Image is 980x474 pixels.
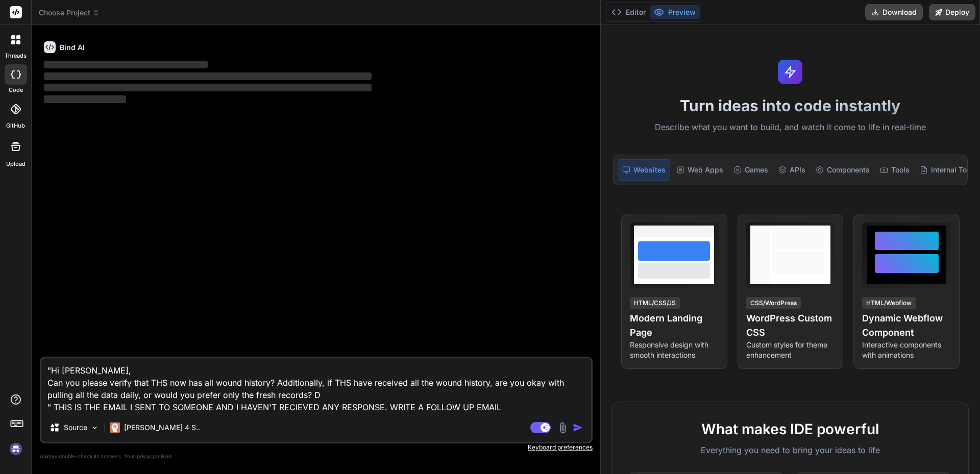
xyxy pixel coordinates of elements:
div: APIs [774,159,810,181]
label: code [9,86,23,94]
p: [PERSON_NAME] 4 S.. [124,422,200,433]
button: Editor [607,5,650,19]
button: Download [865,4,923,20]
div: Web Apps [672,159,727,181]
span: ‌ [44,95,126,103]
label: Upload [6,160,26,168]
label: threads [5,52,27,60]
p: Custom styles for theme enhancement [746,340,835,360]
span: ‌ [44,72,372,80]
img: Claude 4 Sonnet [110,422,120,433]
div: Tools [876,159,914,181]
span: privacy [137,453,155,459]
p: Describe what you want to build, and watch it come to life in real-time [607,121,974,134]
h4: WordPress Custom CSS [746,311,835,340]
h4: Dynamic Webflow Component [862,311,951,340]
h2: What makes IDE powerful [628,418,952,440]
div: HTML/Webflow [862,297,916,309]
img: Pick Models [90,423,99,432]
button: Preview [650,5,700,19]
label: GitHub [6,121,25,130]
div: CSS/WordPress [746,297,801,309]
div: Components [812,159,874,181]
div: HTML/CSS/JS [630,297,680,309]
img: icon [573,422,583,433]
p: Source [64,422,87,433]
p: Keyboard preferences [40,443,593,452]
p: Interactive components with animations [862,340,951,360]
h4: Modern Landing Page [630,311,719,340]
p: Always double-check its answers. Your in Bind [40,452,593,461]
button: Deploy [929,4,975,20]
img: signin [7,440,24,458]
span: ‌ [44,61,208,68]
span: ‌ [44,84,372,91]
h1: Turn ideas into code instantly [607,96,974,115]
textarea: "Hi [PERSON_NAME], Can you please verify that THS now has all wound history? Additionally, if THS... [41,358,591,413]
span: Choose Project [39,8,100,18]
p: Everything you need to bring your ideas to life [628,444,952,456]
div: Websites [618,159,670,181]
div: Games [729,159,772,181]
h6: Bind AI [60,42,85,53]
img: attachment [557,422,569,434]
p: Responsive design with smooth interactions [630,340,719,360]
